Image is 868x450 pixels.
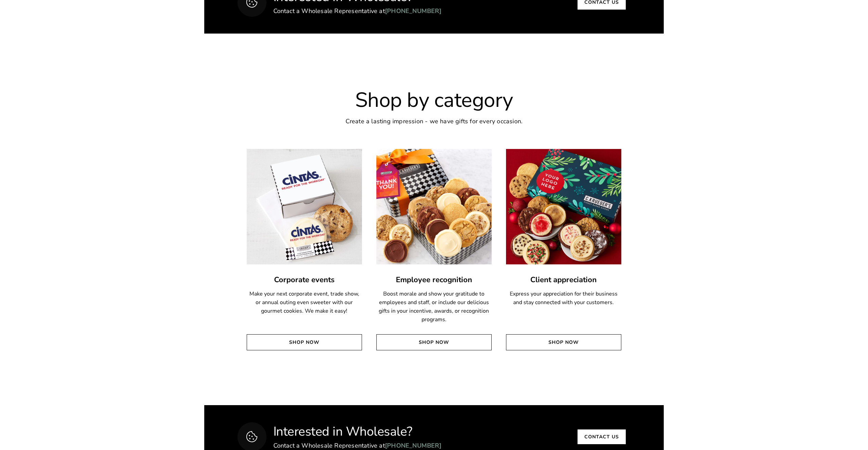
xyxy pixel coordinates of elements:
h6: Create a lasting impression - we have gifts for every occasion. [247,118,621,125]
h2: Shop by category [247,89,621,111]
img: Corporate events [247,149,362,264]
a: Client appreciation [506,275,621,285]
a: Contact us [578,429,626,444]
p: Contact a Wholesale Representative at [273,442,441,449]
p: Express your appreciation for their business and stay connected with your customers. [506,290,621,307]
img: Employee recognition [371,143,497,270]
p: Boost morale and show your gratitude to employees and staff, or include our delicious gifts in yo... [376,290,492,324]
a: Corporate events [247,275,362,285]
a: Employee recognition [376,275,492,285]
a: Shop Now [247,334,362,350]
h2: Interested in Wholesale? [273,424,441,439]
a: [PHONE_NUMBER] [385,442,441,449]
p: Make your next corporate event, trade show, or annual outing even sweeter with our gourmet cookie... [247,290,362,315]
img: Client appreciation [506,149,621,264]
p: Contact a Wholesale Representative at [273,8,441,15]
a: Shop Now [506,334,621,350]
a: Shop Now [376,334,492,350]
img: Interested in Wholesale [245,429,259,443]
a: [PHONE_NUMBER] [385,8,441,15]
